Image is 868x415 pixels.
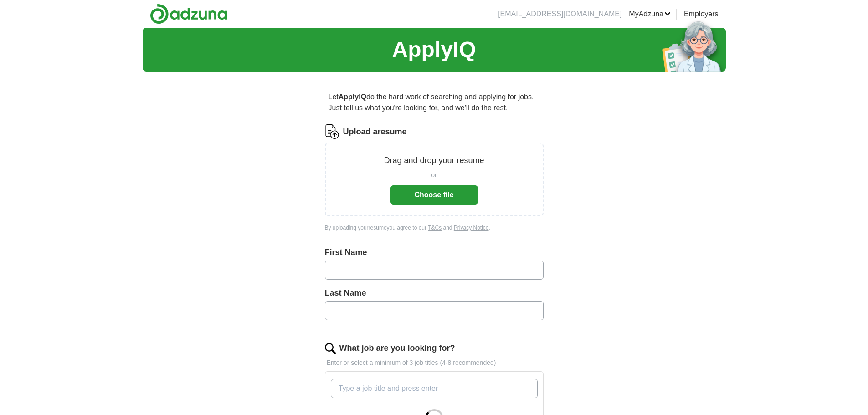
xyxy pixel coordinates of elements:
[325,124,339,139] img: CV Icon
[498,9,621,20] li: [EMAIL_ADDRESS][DOMAIN_NAME]
[325,88,544,117] p: Let do the hard work of searching and applying for jobs. Just tell us what you're looking for, an...
[325,246,544,259] label: First Name
[150,4,227,24] img: Adzuna logo
[390,185,478,205] button: Choose file
[428,225,442,231] a: T&Cs
[684,9,719,20] a: Employers
[325,358,544,368] p: Enter or select a minimum of 3 job titles (4-8 recommended)
[431,170,437,180] span: or
[325,343,336,354] img: search.png
[325,287,544,299] label: Last Name
[392,33,476,66] h1: ApplyIQ
[384,154,484,167] p: Drag and drop your resume
[629,9,671,20] a: MyAdzuna
[331,379,538,398] input: Type a job title and press enter
[339,342,455,354] label: What job are you looking for?
[454,225,489,231] a: Privacy Notice
[325,224,544,232] div: By uploading your resume you agree to our and .
[339,93,366,101] strong: ApplyIQ
[343,126,407,138] label: Upload a resume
